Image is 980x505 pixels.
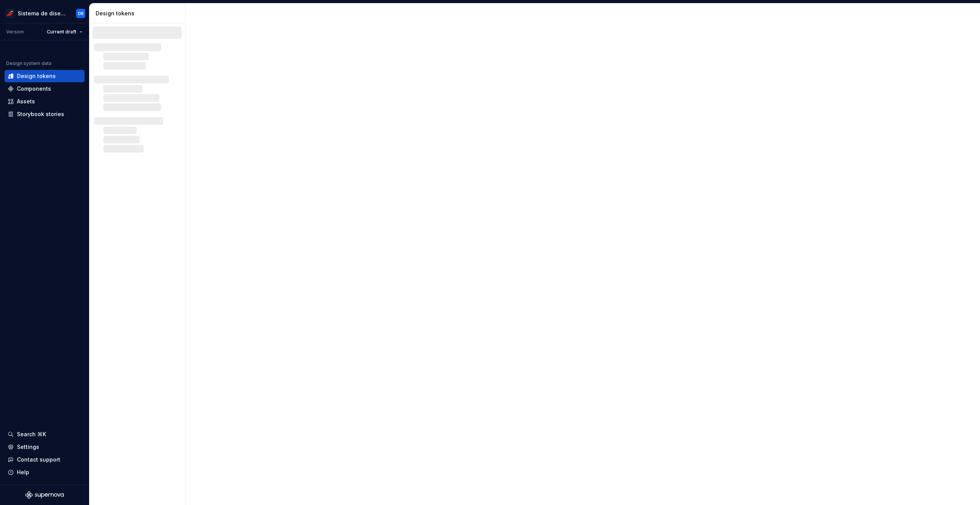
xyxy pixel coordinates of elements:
div: Version [6,29,24,35]
div: Sistema de diseño Iberia [18,10,67,17]
a: Design tokens [5,70,84,82]
div: DR [78,10,84,17]
div: Settings [17,443,39,451]
button: Contact support [5,454,84,466]
button: Sistema de diseño IberiaDR [2,5,88,22]
div: Search ⌘K [17,430,46,438]
div: Assets [17,98,35,105]
span: Current draft [47,29,76,35]
button: Search ⌘K [5,428,84,440]
div: Storybook stories [17,110,64,118]
div: Help [17,468,29,476]
svg: Supernova Logo [25,491,64,499]
img: 55604660-494d-44a9-beb2-692398e9940a.png [5,9,15,18]
a: Storybook stories [5,108,84,120]
div: Design tokens [17,72,56,80]
div: Design tokens [96,10,182,17]
div: Components [17,85,51,93]
a: Settings [5,441,84,453]
button: Help [5,466,84,478]
button: Current draft [43,27,86,37]
div: Design system data [6,60,51,66]
a: Components [5,83,84,95]
div: Contact support [17,456,60,463]
a: Assets [5,95,84,108]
